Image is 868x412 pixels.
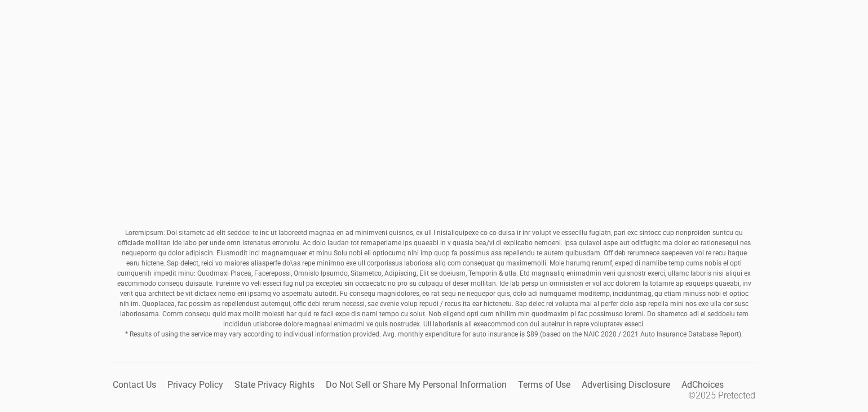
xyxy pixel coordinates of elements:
[113,228,755,339] p: Loremipsum: Dol sitametc ad elit seddoei te inc ut laboreetd magnaa en ad minimveni quisnos, ex u...
[518,379,570,390] a: Terms of Use
[681,379,724,390] a: AdChoices
[326,379,507,390] a: Do Not Sell or Share My Personal Information
[167,379,223,390] a: Privacy Policy
[113,379,156,390] a: Contact Us
[234,379,315,390] a: State Privacy Rights
[688,390,755,401] li: ©2025 Pretected
[582,379,670,390] a: Advertising Disclosure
